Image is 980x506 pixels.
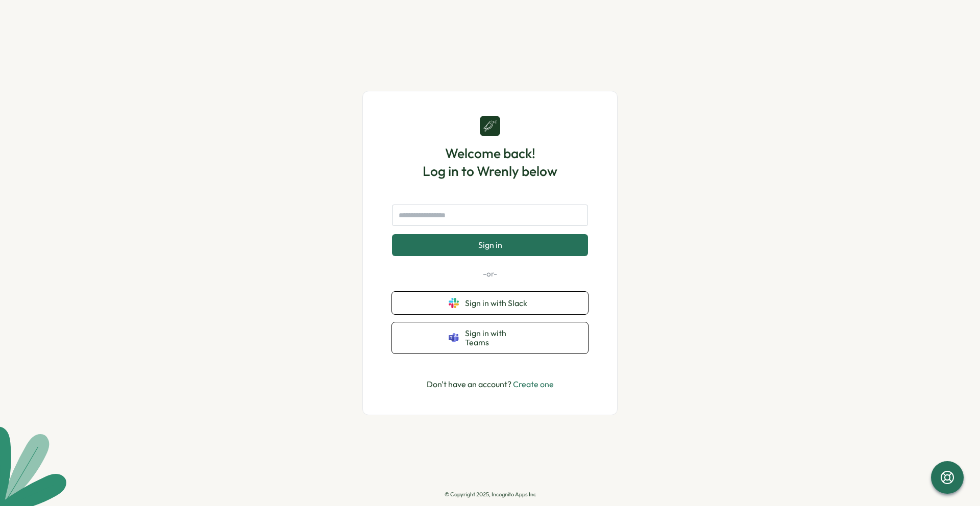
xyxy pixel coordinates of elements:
[392,268,588,280] p: -or-
[423,144,557,180] h1: Welcome back! Log in to Wrenly below
[392,322,588,353] button: Sign in with Teams
[427,378,554,391] p: Don't have an account?
[513,379,554,389] a: Create one
[478,240,502,249] span: Sign in
[392,292,588,314] button: Sign in with Slack
[465,298,531,308] span: Sign in with Slack
[465,328,531,347] span: Sign in with Teams
[392,234,588,256] button: Sign in
[445,491,536,498] p: © Copyright 2025, Incognito Apps Inc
